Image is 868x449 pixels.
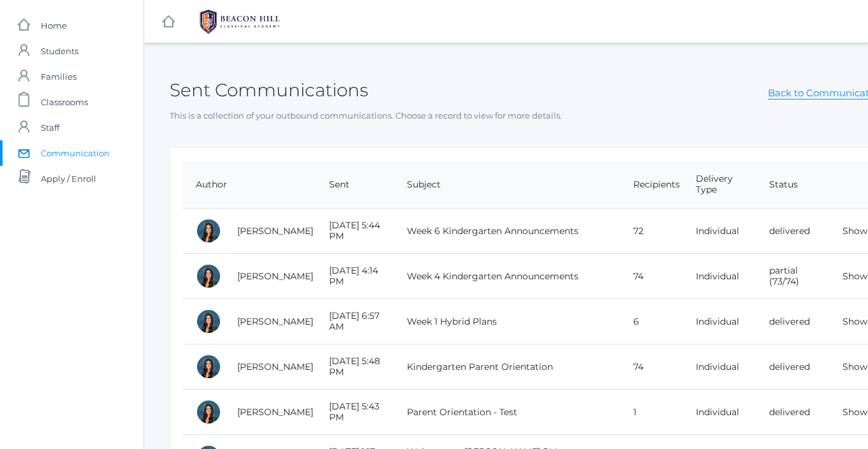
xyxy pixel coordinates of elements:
th: Sent [316,161,394,209]
td: Kindergarten Parent Orientation [394,344,621,390]
td: delivered [756,209,830,254]
td: 74 [621,344,683,390]
td: 74 [621,254,683,299]
td: Individual [683,209,756,254]
th: Author [183,161,316,209]
td: 1 [621,390,683,435]
td: delivered [756,390,830,435]
img: 1_BHCALogos-05.png [192,6,288,38]
span: Apply / Enroll [41,166,96,191]
td: Individual [683,299,756,344]
td: [DATE] 6:57 AM [316,299,394,344]
span: Classrooms [41,89,88,115]
a: [PERSON_NAME] [237,316,313,327]
td: [DATE] 5:48 PM [316,344,394,390]
span: Families [41,64,77,89]
a: [PERSON_NAME] [237,270,313,282]
td: Week 6 Kindergarten Announcements [394,209,621,254]
a: Show [842,406,867,418]
th: Subject [394,161,621,209]
td: Individual [683,254,756,299]
div: Jordyn Dewey [196,399,221,425]
td: Week 4 Kindergarten Announcements [394,254,621,299]
div: Jordyn Dewey [196,309,221,334]
th: Status [756,161,830,209]
td: partial (73/74) [756,254,830,299]
td: Individual [683,390,756,435]
span: Communication [41,140,110,166]
a: Show [842,270,867,282]
td: [DATE] 5:44 PM [316,209,394,254]
a: Show [842,361,867,372]
span: Home [41,13,67,38]
span: Students [41,38,78,64]
td: Parent Orientation - Test [394,390,621,435]
a: [PERSON_NAME] [237,406,313,418]
a: Show [842,225,867,237]
td: [DATE] 4:14 PM [316,254,394,299]
td: [DATE] 5:43 PM [316,390,394,435]
td: Individual [683,344,756,390]
a: Show [842,316,867,327]
td: 6 [621,299,683,344]
a: [PERSON_NAME] [237,225,313,237]
th: Recipients [621,161,683,209]
td: delivered [756,299,830,344]
td: Week 1 Hybrid Plans [394,299,621,344]
th: Delivery Type [683,161,756,209]
td: 72 [621,209,683,254]
div: Jordyn Dewey [196,218,221,244]
a: [PERSON_NAME] [237,361,313,372]
div: Jordyn Dewey [196,263,221,289]
div: Jordyn Dewey [196,354,221,379]
span: Staff [41,115,59,140]
h2: Sent Communications [170,80,368,100]
td: delivered [756,344,830,390]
